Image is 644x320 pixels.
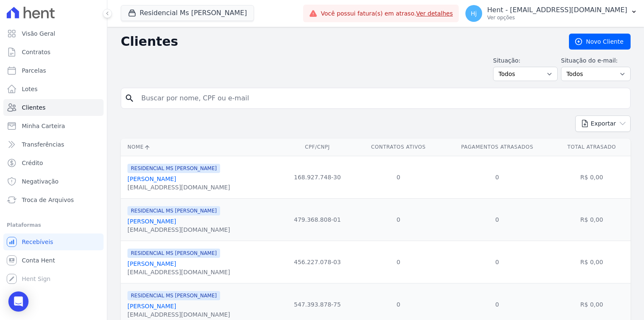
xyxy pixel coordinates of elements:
[459,2,644,25] button: Hj Hent - [EMAIL_ADDRESS][DOMAIN_NAME] Ver opções
[3,81,104,97] a: Lotes
[127,183,230,191] div: [EMAIL_ADDRESS][DOMAIN_NAME]
[22,196,74,204] span: Troca de Arquivos
[441,139,553,156] th: Pagamentos Atrasados
[441,198,553,241] td: 0
[22,29,55,38] span: Visão Geral
[136,90,627,107] input: Buscar por nome, CPF ou e-mail
[127,268,230,276] div: [EMAIL_ADDRESS][DOMAIN_NAME]
[471,10,477,16] span: Hj
[22,103,45,112] span: Clientes
[8,291,29,312] div: Open Intercom Messenger
[280,241,355,283] td: 456.227.078-03
[3,191,104,208] a: Troca de Arquivos
[280,156,355,198] td: 168.927.748-30
[561,56,631,65] label: Situação do e-mail:
[127,310,230,319] div: [EMAIL_ADDRESS][DOMAIN_NAME]
[127,176,176,182] a: [PERSON_NAME]
[3,173,104,190] a: Negativação
[441,241,553,283] td: 0
[355,156,441,198] td: 0
[487,14,627,21] p: Ver opções
[553,198,631,241] td: R$ 0,00
[22,238,53,246] span: Recebíveis
[22,85,38,93] span: Lotes
[321,9,453,18] span: Você possui fatura(s) em atraso.
[121,5,254,21] button: Residencial Ms [PERSON_NAME]
[127,260,176,267] a: [PERSON_NAME]
[127,303,176,310] a: [PERSON_NAME]
[355,139,441,156] th: Contratos Ativos
[3,118,104,134] a: Minha Carteira
[22,177,59,186] span: Negativação
[22,256,55,265] span: Conta Hent
[575,115,631,132] button: Exportar
[280,198,355,241] td: 479.368.808-01
[3,99,104,116] a: Clientes
[3,25,104,42] a: Visão Geral
[7,220,100,230] div: Plataformas
[553,139,631,156] th: Total Atrasado
[127,218,176,225] a: [PERSON_NAME]
[416,10,453,17] a: Ver detalhes
[280,139,355,156] th: CPF/CNPJ
[3,252,104,269] a: Conta Hent
[493,56,558,65] label: Situação:
[127,164,220,173] span: RESIDENCIAL MS [PERSON_NAME]
[355,198,441,241] td: 0
[355,241,441,283] td: 0
[22,159,43,167] span: Crédito
[3,155,104,171] a: Crédito
[553,241,631,283] td: R$ 0,00
[3,136,104,153] a: Transferências
[22,140,64,149] span: Transferências
[553,156,631,198] td: R$ 0,00
[3,62,104,79] a: Parcelas
[121,139,280,156] th: Nome
[22,66,46,75] span: Parcelas
[125,93,135,103] i: search
[127,249,220,258] span: RESIDENCIAL MS [PERSON_NAME]
[127,226,230,234] div: [EMAIL_ADDRESS][DOMAIN_NAME]
[569,34,631,50] a: Novo Cliente
[22,48,50,56] span: Contratos
[3,44,104,60] a: Contratos
[127,291,220,300] span: RESIDENCIAL MS [PERSON_NAME]
[441,156,553,198] td: 0
[22,122,65,130] span: Minha Carteira
[121,34,556,49] h2: Clientes
[3,233,104,250] a: Recebíveis
[487,6,627,14] p: Hent - [EMAIL_ADDRESS][DOMAIN_NAME]
[127,206,220,215] span: RESIDENCIAL MS [PERSON_NAME]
